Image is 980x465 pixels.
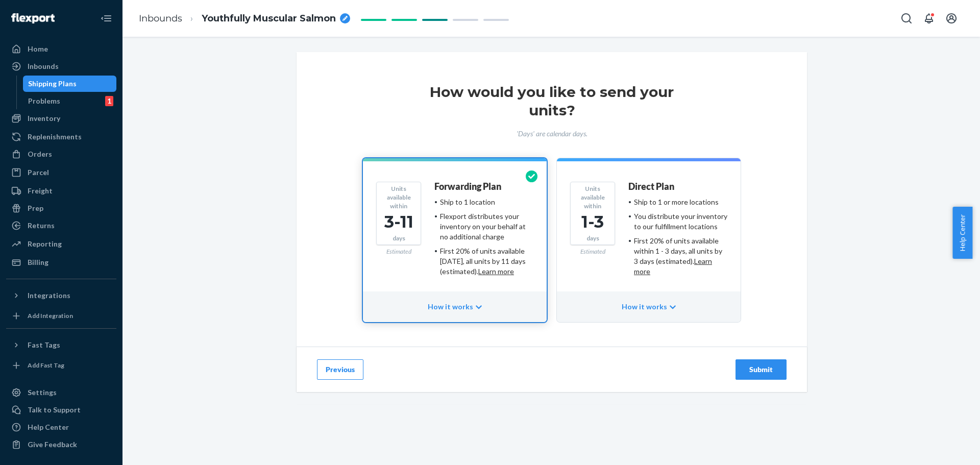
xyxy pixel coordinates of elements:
[28,44,48,54] div: Home
[381,210,416,234] div: 3-11
[6,254,116,271] a: Billing
[6,436,116,453] button: Give Feedback
[28,439,77,450] div: Give Feedback
[28,113,60,124] div: Inventory
[634,257,712,276] a: Learn more
[628,182,674,192] h4: Direct Plan
[634,236,727,277] div: First 20% of units available within 1 - 3 days, all units by 3 days (estimated).
[23,93,117,109] a: Problems1
[952,207,972,259] button: Help Center
[634,197,719,207] div: Ship to 1 or more locations
[6,41,116,57] a: Home
[6,402,116,418] a: Talk to Support
[6,146,116,162] a: Orders
[28,203,43,213] div: Prep
[317,359,363,380] button: Previous
[28,167,49,178] div: Parcel
[11,13,55,23] img: Flexport logo
[376,182,421,245] div: Units available within days
[28,61,59,71] div: Inbounds
[6,236,116,252] a: Reporting
[478,267,514,276] a: Learn more
[386,248,411,255] span: Estimated
[6,384,116,401] a: Settings
[575,210,610,234] div: 1-3
[736,359,787,380] button: Submit
[557,291,741,322] div: How it works
[744,364,778,375] div: Submit
[6,419,116,435] a: Help Center
[28,239,62,249] div: Reporting
[6,164,116,181] a: Parcel
[28,257,48,267] div: Billing
[28,96,60,106] div: Problems
[434,182,501,192] h4: Forwarding Plan
[6,110,116,127] a: Inventory
[6,58,116,75] a: Inbounds
[23,76,117,92] a: Shipping Plans
[28,422,69,432] div: Help Center
[28,405,81,415] div: Talk to Support
[363,291,547,322] div: How it works
[6,357,116,374] a: Add Fast Tag
[6,200,116,216] a: Prep
[363,158,547,322] button: Units available within3-11daysEstimatedForwarding PlanShip to 1 locationFlexport distributes your...
[896,8,917,29] button: Open Search Box
[28,149,52,159] div: Orders
[28,132,82,142] div: Replenishments
[28,311,73,320] div: Add Integration
[28,79,77,89] div: Shipping Plans
[28,387,57,398] div: Settings
[580,248,605,255] span: Estimated
[6,217,116,234] a: Returns
[139,13,182,24] a: Inbounds
[202,12,336,26] span: Youthfully Muscular Salmon
[6,337,116,353] button: Fast Tags
[440,246,533,277] div: First 20% of units available [DATE], all units by 11 days (estimated).
[105,96,113,106] div: 1
[419,83,684,119] h2: How would you like to send your units?
[28,361,64,370] div: Add Fast Tag
[634,211,727,232] div: You distribute your inventory to our fulfillment locations
[919,8,939,29] button: Open notifications
[941,8,962,29] button: Open account menu
[440,211,533,242] div: Flexport distributes your inventory on your behalf at no additional charge
[28,340,60,350] div: Fast Tags
[517,129,587,138] span: 'Days' are calendar days.
[28,290,70,301] div: Integrations
[6,308,116,324] a: Add Integration
[28,221,55,231] div: Returns
[6,183,116,199] a: Freight
[557,158,741,322] button: Units available within1-3daysEstimatedDirect PlanShip to 1 or more locationsYou distribute your i...
[6,287,116,304] button: Integrations
[570,182,615,245] div: Units available within days
[131,4,358,34] ol: breadcrumbs
[28,186,53,196] div: Freight
[440,197,495,207] div: Ship to 1 location
[96,8,116,29] button: Close Navigation
[6,129,116,145] a: Replenishments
